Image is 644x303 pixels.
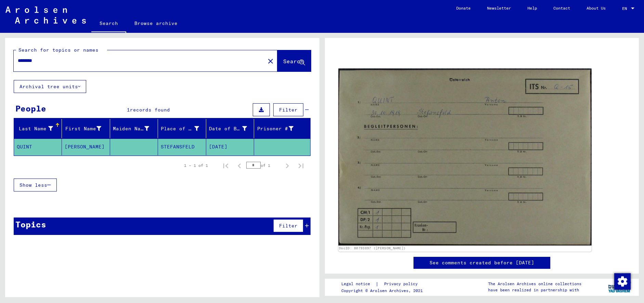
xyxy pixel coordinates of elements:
[488,281,581,287] p: The Arolsen Archives online collections
[279,107,298,113] span: Filter
[17,123,62,134] div: Last Name
[91,15,126,33] a: Search
[607,278,632,295] img: yv_logo.png
[246,162,280,169] div: of 1
[341,288,426,294] p: Copyright © Arolsen Archives, 2021
[14,80,86,93] button: Archival tree units
[65,125,101,132] div: First Name
[206,119,254,138] mat-header-cell: Date of Birth
[5,6,86,24] img: Arolsen_neg.svg
[14,139,62,155] mat-cell: QUINT
[65,123,109,134] div: First Name
[273,103,303,116] button: Filter
[17,125,53,132] div: Last Name
[266,57,275,65] mat-icon: close
[614,273,631,290] img: Change consent
[294,159,308,172] button: Last page
[206,139,254,155] mat-cell: [DATE]
[280,159,294,172] button: Next page
[110,119,158,138] mat-header-cell: Maiden Name
[113,123,158,134] div: Maiden Name
[19,182,47,188] span: Show less
[113,125,149,132] div: Maiden Name
[341,280,376,288] a: Legal notice
[283,58,304,65] span: Search
[379,280,426,288] a: Privacy policy
[15,218,46,230] div: Topics
[14,179,57,192] button: Show less
[273,219,303,232] button: Filter
[430,259,534,266] a: See comments created before [DATE]
[339,247,406,251] a: DocID: 80793697 ([PERSON_NAME])
[161,123,207,134] div: Place of Birth
[209,125,247,132] div: Date of Birth
[126,15,186,31] a: Browse archive
[341,280,426,288] div: |
[184,162,208,169] div: 1 – 1 of 1
[62,139,110,155] mat-cell: [PERSON_NAME]
[277,50,311,71] button: Search
[209,123,255,134] div: Date of Birth
[158,119,206,138] mat-header-cell: Place of Birth
[130,107,170,113] span: records found
[257,125,293,132] div: Prisoner #
[279,223,298,229] span: Filter
[488,287,581,293] p: have been realized in partnership with
[614,273,630,289] div: Change consent
[161,125,199,132] div: Place of Birth
[158,139,206,155] mat-cell: STEFANSFELD
[14,119,62,138] mat-header-cell: Last Name
[127,107,130,113] span: 1
[62,119,110,138] mat-header-cell: First Name
[233,159,246,172] button: Previous page
[254,119,310,138] mat-header-cell: Prisoner #
[15,102,46,115] div: People
[622,6,630,11] span: EN
[264,54,277,68] button: Clear
[219,159,233,172] button: First page
[257,123,302,134] div: Prisoner #
[18,47,98,53] mat-label: Search for topics or names
[338,68,591,246] img: 001.jpg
